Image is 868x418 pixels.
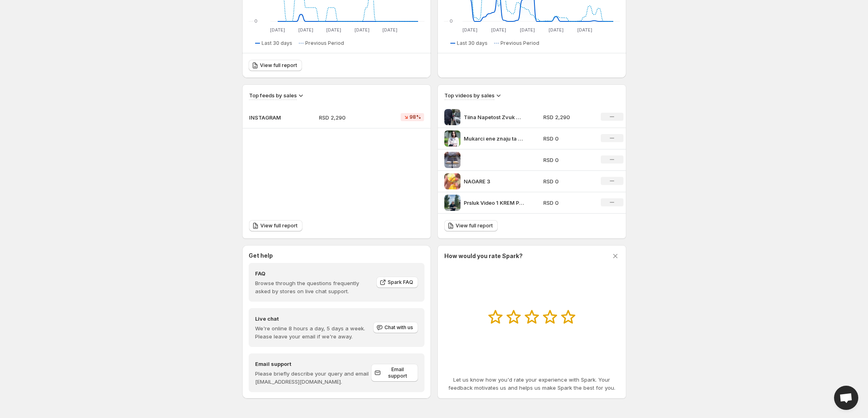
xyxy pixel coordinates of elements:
span: Previous Period [501,40,539,46]
span: Last 30 days [457,40,488,46]
text: 0 [450,18,453,24]
span: View full report [260,62,297,69]
h4: FAQ [255,269,371,277]
text: [DATE] [382,27,397,33]
img: Mukarci ene znaju ta hoe ako imate Apex novanik kod sebe apexnovanik pravimuskarci luksuz porsche... [444,130,460,147]
a: View full report [249,60,302,71]
a: Email support [371,364,418,382]
span: 98% [410,114,421,120]
p: Prsluk Video 1 KREM PRSLUK [464,199,524,207]
p: RSD 2,290 [319,113,376,122]
span: Previous Period [305,40,344,46]
text: [DATE] [326,27,341,33]
p: Tiina Napetost Zvuk metala Lepimo APEX novanik za auto Nema padanja Nema igre Samo sirova magnetn... [464,113,524,121]
span: View full report [456,223,493,229]
h4: Email support [255,360,371,368]
span: Email support [382,366,413,379]
text: [DATE] [491,27,506,33]
p: Please briefly describe your query and email [EMAIL_ADDRESS][DOMAIN_NAME]. [255,370,371,386]
span: Spark FAQ [388,279,413,286]
a: Spark FAQ [376,277,418,288]
a: View full report [444,220,498,231]
text: 0 [254,18,258,24]
text: [DATE] [354,27,369,33]
h4: Live chat [255,315,372,323]
button: Chat with us [373,322,418,333]
p: Browse through the questions frequently asked by stores on live chat support. [255,279,371,295]
img: Prsluk Video 1 KREM PRSLUK [444,195,460,211]
span: Chat with us [384,324,413,331]
p: RSD 0 [543,156,591,164]
h3: How would you rate Spark? [444,252,523,260]
p: NAOARE 3 [464,177,524,185]
p: RSD 0 [543,199,591,207]
p: RSD 0 [543,177,591,185]
p: Mukarci ene znaju ta hoe ako imate Apex novanik kod sebe apexnovanik pravimuskarci luksuz porsche... [464,134,524,143]
text: [DATE] [520,27,534,33]
p: RSD 2,290 [543,113,591,121]
img: Tiina Napetost Zvuk metala Lepimo APEX novanik za auto Nema padanja Nema igre Samo sirova magnetn... [444,109,460,125]
p: INSTAGRAM [249,113,289,122]
span: View full report [260,223,298,229]
h3: Get help [249,252,273,260]
text: [DATE] [298,27,313,33]
text: [DATE] [577,27,592,33]
a: View full report [249,220,302,231]
text: [DATE] [270,27,285,33]
h3: Top videos by sales [444,91,494,99]
h3: Top feeds by sales [249,91,297,99]
img: NAOARE 3 [444,173,460,189]
p: Let us know how you'd rate your experience with Spark. Your feedback motivates us and helps us ma... [444,376,619,392]
p: We're online 8 hours a day, 5 days a week. Please leave your email if we're away. [255,324,372,340]
text: [DATE] [462,27,477,33]
text: [DATE] [548,27,563,33]
span: Last 30 days [262,40,292,46]
div: Open chat [834,386,858,410]
p: RSD 0 [543,134,591,143]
